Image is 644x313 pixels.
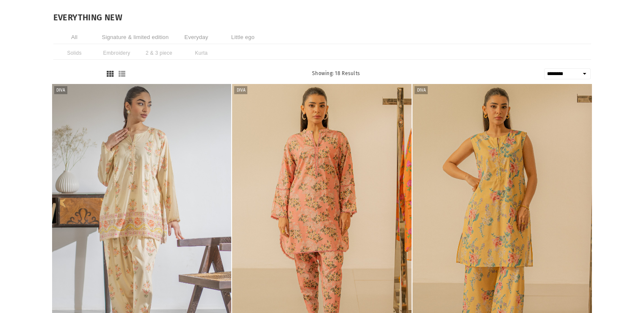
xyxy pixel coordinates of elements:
label: Diva [415,86,428,94]
button: List View [116,70,128,78]
button: Grid View [104,70,116,78]
li: Kurta [180,46,223,60]
h1: EVERYTHING NEW [53,13,591,22]
li: All [53,30,96,44]
label: Diva [234,86,247,94]
li: 2 & 3 piece [138,46,180,60]
li: Everyday [175,30,218,44]
button: ADVANCE FILTER [53,70,100,78]
li: Little ego [222,30,264,44]
li: Signature & limited edition [100,30,171,44]
li: Embroidery [96,46,138,60]
label: Diva [54,86,67,94]
span: Showing: 18 Results [312,70,360,76]
li: Solids [53,46,96,60]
